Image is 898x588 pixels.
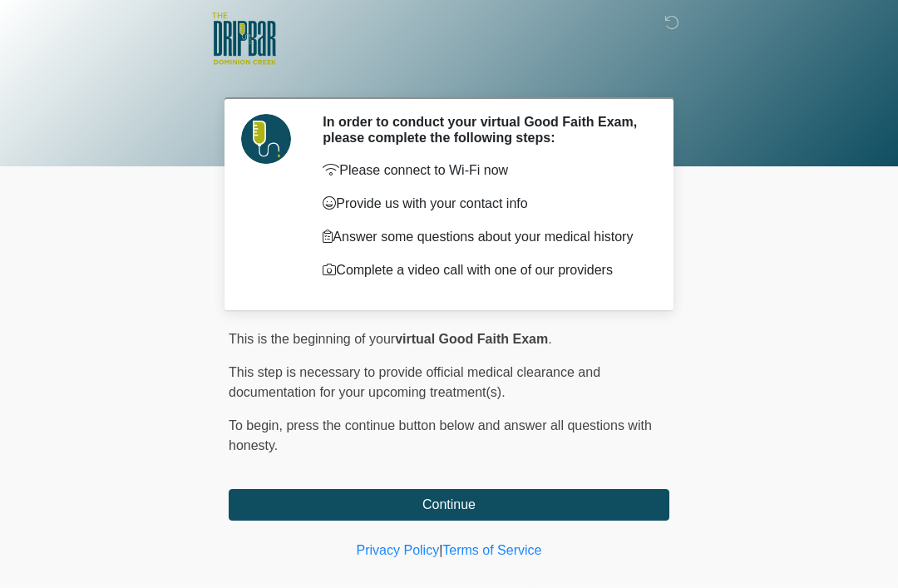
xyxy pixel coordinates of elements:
a: Terms of Service [442,543,541,557]
span: . [548,332,551,346]
p: Please connect to Wi-Fi now [323,161,644,180]
a: | [439,543,442,557]
img: The DRIPBaR - San Antonio Dominion Creek Logo [212,12,276,67]
button: Continue [229,489,669,521]
p: Answer some questions about your medical history [323,227,644,247]
a: Privacy Policy [357,543,440,557]
p: Complete a video call with one of our providers [323,260,644,280]
p: Provide us with your contact info [323,194,644,214]
span: This step is necessary to provide official medical clearance and documentation for your upcoming ... [229,365,600,399]
span: press the continue button below and answer all questions with honesty. [229,418,652,452]
span: This is the beginning of your [229,332,395,346]
span: To begin, [229,418,286,432]
img: Agent Avatar [241,114,291,164]
strong: virtual Good Faith Exam [395,332,548,346]
h2: In order to conduct your virtual Good Faith Exam, please complete the following steps: [323,114,644,146]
